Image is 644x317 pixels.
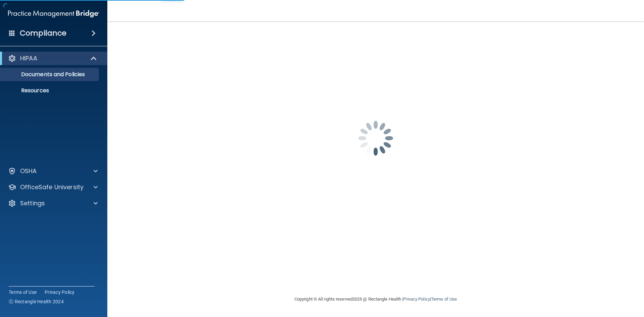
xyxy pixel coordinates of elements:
[8,167,98,175] a: OSHA
[20,183,84,191] p: OfficeSafe University
[8,54,97,62] a: HIPAA
[9,298,64,305] span: Ⓒ Rectangle Health 2024
[8,7,99,20] img: PMB logo
[8,199,98,207] a: Settings
[4,71,96,78] p: Documents and Policies
[342,105,409,172] img: spinner.e123f6fc.gif
[253,288,498,310] div: Copyright © All rights reserved 2025 @ Rectangle Health | |
[4,87,96,94] p: Resources
[20,199,45,207] p: Settings
[403,297,430,302] a: Privacy Policy
[431,297,457,302] a: Terms of Use
[8,183,98,191] a: OfficeSafe University
[45,289,75,296] a: Privacy Policy
[528,269,636,296] iframe: Drift Widget Chat Controller
[9,289,37,296] a: Terms of Use
[20,29,66,38] h4: Compliance
[20,54,37,62] p: HIPAA
[20,167,37,175] p: OSHA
